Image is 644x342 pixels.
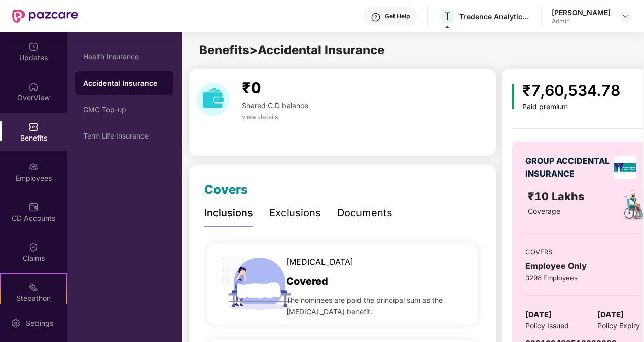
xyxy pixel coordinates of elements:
[614,156,636,179] img: insurerLogo
[28,202,39,212] img: svg+xml;base64,PHN2ZyBpZD0iQ0RfQWNjb3VudHMiIGRhdGEtbmFtZT0iQ0QgQWNjb3VudHMiIHhtbG5zPSJodHRwOi8vd3...
[525,309,552,321] span: [DATE]
[371,12,381,22] img: svg+xml;base64,PHN2ZyBpZD0iSGVscC0zMngzMiIgeG1sbnM9Imh0dHA6Ly93d3cudzMub3JnLzIwMDAvc3ZnIiB3aWR0aD...
[1,293,66,303] div: Stepathon
[512,84,515,109] img: icon
[197,83,230,116] img: download
[286,273,328,289] span: Covered
[199,43,384,57] span: Benefits > Accidental Insurance
[28,162,39,172] img: svg+xml;base64,PHN2ZyBpZD0iRW1wbG95ZWVzIiB4bWxucz0iaHR0cDovL3d3dy53My5vcmcvMjAwMC9zdmciIHdpZHRoPS...
[597,309,624,321] span: [DATE]
[204,180,248,199] div: Covers
[242,113,278,121] span: view details
[286,256,353,268] span: [MEDICAL_DATA]
[444,10,451,22] span: T
[28,122,39,132] img: svg+xml;base64,PHN2ZyBpZD0iQmVuZWZpdHMiIHhtbG5zPSJodHRwOi8vd3d3LnczLm9yZy8yMDAwL3N2ZyIgd2lkdGg9Ij...
[522,79,620,102] div: ₹7,60,534.78
[204,205,253,221] div: Inclusions
[286,295,466,317] span: The nominees are paid the principal sum as the [MEDICAL_DATA] benefit.
[83,78,165,88] div: Accidental Insurance
[219,243,301,325] img: icon
[525,272,640,283] div: 3298 Employees
[525,155,611,180] div: GROUP ACCIDENTAL INSURANCE
[28,42,39,52] img: svg+xml;base64,PHN2ZyBpZD0iVXBkYXRlZCIgeG1sbnM9Imh0dHA6Ly93d3cudzMub3JnLzIwMDAvc3ZnIiB3aWR0aD0iMj...
[28,82,39,92] img: svg+xml;base64,PHN2ZyBpZD0iSG9tZSIgeG1sbnM9Imh0dHA6Ly93d3cudzMub3JnLzIwMDAvc3ZnIiB3aWR0aD0iMjAiIG...
[552,8,611,17] div: [PERSON_NAME]
[242,79,261,97] span: ₹0
[459,12,530,21] div: Tredence Analytics Solutions Private Limited
[23,318,56,328] div: Settings
[269,205,321,221] div: Exclusions
[597,320,640,331] span: Policy Expiry
[83,53,165,61] div: Health Insurance
[337,205,392,221] div: Documents
[11,318,21,328] img: svg+xml;base64,PHN2ZyBpZD0iU2V0dGluZy0yMHgyMCIgeG1sbnM9Imh0dHA6Ly93d3cudzMub3JnLzIwMDAvc3ZnIiB3aW...
[552,17,611,25] div: Admin
[28,242,39,252] img: svg+xml;base64,PHN2ZyBpZD0iQ2xhaW0iIHhtbG5zPSJodHRwOi8vd3d3LnczLm9yZy8yMDAwL3N2ZyIgd2lkdGg9IjIwIi...
[522,102,620,111] div: Paid premium
[83,132,165,140] div: Term Life Insurance
[28,282,39,292] img: svg+xml;base64,PHN2ZyB4bWxucz0iaHR0cDovL3d3dy53My5vcmcvMjAwMC9zdmciIHdpZHRoPSIyMSIgaGVpZ2h0PSIyMC...
[622,12,630,20] img: svg+xml;base64,PHN2ZyBpZD0iRHJvcGRvd24tMzJ4MzIiIHhtbG5zPSJodHRwOi8vd3d3LnczLm9yZy8yMDAwL3N2ZyIgd2...
[528,207,560,215] span: Coverage
[385,12,410,20] div: Get Help
[12,10,78,23] img: New Pazcare Logo
[242,101,308,110] span: Shared C.D balance
[525,247,640,257] div: COVERS
[525,320,569,331] span: Policy Issued
[83,106,165,114] div: GMC Top-up
[528,190,587,203] span: ₹10 Lakhs
[525,260,640,272] div: Employee Only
